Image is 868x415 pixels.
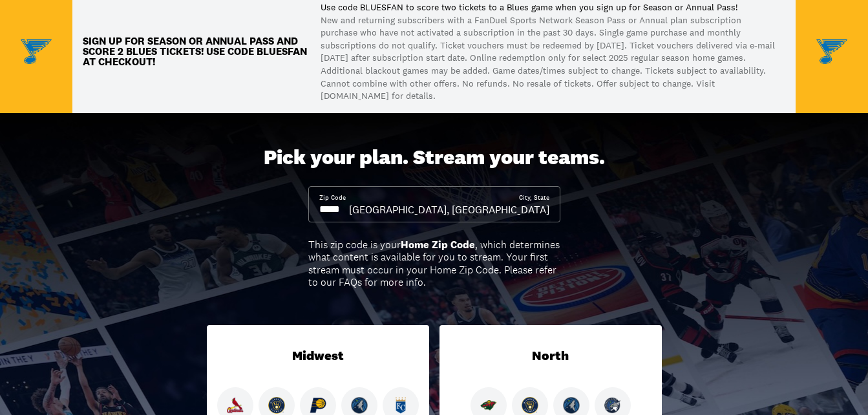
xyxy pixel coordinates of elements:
[319,193,346,202] div: Zip Code
[351,397,368,414] img: Timberwolves
[519,193,549,202] div: City, State
[321,1,775,14] p: Use code BLUESFAN to score two tickets to a Blues game when you sign up for Season or Annual Pass!
[816,36,847,67] img: Team Logo
[522,397,538,414] img: Brewers
[604,397,621,414] img: Lynx
[321,14,775,103] p: New and returning subscribers with a FanDuel Sports Network Season Pass or Annual plan subscripti...
[21,36,52,67] img: Team Logo
[207,325,429,387] div: Midwest
[392,397,409,414] img: Royals
[83,36,310,67] p: Sign up for Season or Annual Pass and score 2 Blues TICKETS! Use code BLUESFAN at checkout!
[227,397,244,414] img: Cardinals
[563,397,580,414] img: Timberwolves
[264,145,605,170] div: Pick your plan. Stream your teams.
[310,397,326,414] img: Pacers
[480,397,497,414] img: Wild
[349,202,549,217] div: [GEOGRAPHIC_DATA], [GEOGRAPHIC_DATA]
[439,325,662,387] div: North
[401,238,475,251] b: Home Zip Code
[268,397,285,414] img: Brewers
[308,239,560,288] div: This zip code is your , which determines what content is available for you to stream. Your first ...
